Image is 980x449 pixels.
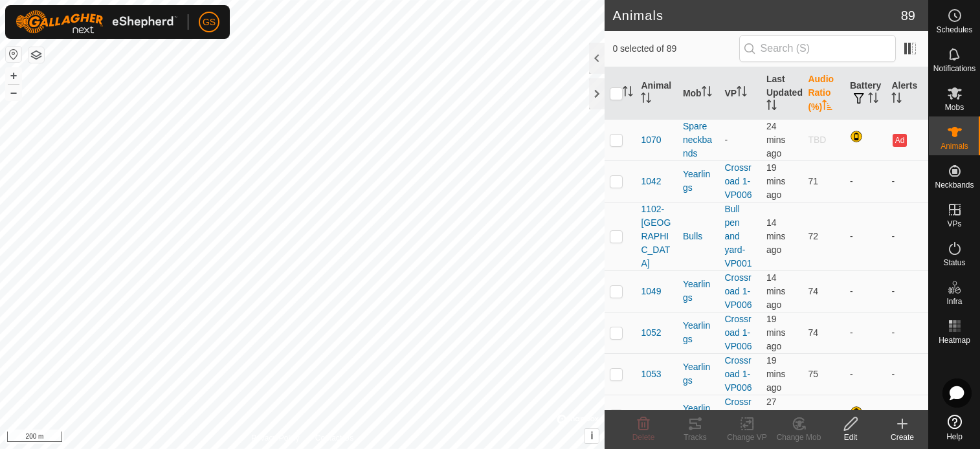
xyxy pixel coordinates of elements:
a: Crossroad 1-VP006 [724,162,752,200]
th: Audio Ratio (%) [803,67,845,120]
button: i [585,429,599,443]
span: VPs [947,220,961,228]
span: 74 [808,286,818,296]
span: Infra [946,298,962,305]
span: 1077 [641,409,661,422]
p-sorticon: Activate to sort [641,94,651,105]
a: Privacy Policy [251,432,300,444]
div: Change Mob [773,432,825,443]
div: Tracks [669,432,721,443]
span: 75 [808,369,818,379]
div: Yearlings [683,319,715,346]
span: Schedules [936,26,972,34]
td: - [845,270,887,312]
button: + [6,68,21,83]
span: 1053 [641,367,661,381]
span: Neckbands [935,181,974,189]
input: Search (S) [739,35,896,62]
span: Delete [632,433,655,442]
p-sorticon: Activate to sort [891,94,902,105]
span: 27 Aug 2025, 8:47 am [766,314,786,351]
td: - [886,312,928,353]
span: 1052 [641,326,661,340]
div: Yearlings [683,360,715,388]
a: Crossroad 1-VP006 [724,397,752,434]
span: 1049 [641,285,661,298]
span: 1042 [641,175,661,188]
span: 1102-[GEOGRAPHIC_DATA] [641,203,673,270]
span: Help [946,433,963,441]
p-sorticon: Activate to sort [822,102,832,112]
a: Bull pen and yard-VP001 [724,204,752,268]
span: 72 [808,231,818,241]
span: 1070 [641,133,661,147]
td: - [886,202,928,270]
app-display-virtual-paddock-transition: - [724,135,728,145]
span: 27 Aug 2025, 8:42 am [766,121,786,159]
td: - [886,395,928,436]
p-sorticon: Activate to sort [702,88,712,98]
button: – [6,85,21,100]
a: Crossroad 1-VP006 [724,314,752,351]
span: 27 Aug 2025, 8:47 am [766,355,786,393]
p-sorticon: Activate to sort [766,102,777,112]
button: Reset Map [6,47,21,62]
a: Crossroad 1-VP006 [724,272,752,310]
a: Crossroad 1-VP006 [724,355,752,393]
span: 71 [808,176,818,186]
div: Yearlings [683,168,715,195]
td: - [886,353,928,395]
span: 27 Aug 2025, 8:52 am [766,217,786,255]
td: - [845,353,887,395]
td: - [886,270,928,312]
a: Contact Us [315,432,353,444]
td: - [845,202,887,270]
p-sorticon: Activate to sort [623,88,633,98]
span: i [590,430,593,441]
span: 89 [901,6,915,25]
p-sorticon: Activate to sort [868,94,878,105]
div: Spare neckbands [683,120,715,160]
span: Mobs [945,104,964,111]
td: - [845,312,887,353]
img: Gallagher Logo [16,10,177,34]
td: - [845,160,887,202]
span: 27 Aug 2025, 8:52 am [766,272,786,310]
th: Mob [678,67,720,120]
th: VP [719,67,761,120]
th: Animal [636,67,678,120]
div: Yearlings [683,402,715,429]
span: GS [203,16,216,29]
span: 27 Aug 2025, 8:39 am [766,397,786,434]
span: Heatmap [939,336,970,344]
button: Map Layers [28,47,44,63]
span: Status [943,259,965,267]
div: Yearlings [683,278,715,305]
th: Alerts [886,67,928,120]
h2: Animals [612,8,900,23]
th: Last Updated [761,67,803,120]
span: Notifications [933,65,975,72]
div: Change VP [721,432,773,443]
div: Create [876,432,928,443]
p-sorticon: Activate to sort [737,88,747,98]
button: Ad [893,134,907,147]
th: Battery [845,67,887,120]
span: TBD [808,135,826,145]
td: - [886,160,928,202]
span: Animals [941,142,968,150]
span: 74 [808,327,818,338]
span: 27 Aug 2025, 8:47 am [766,162,786,200]
div: Bulls [683,230,715,243]
span: 0 selected of 89 [612,42,739,56]
a: Help [929,410,980,446]
div: Edit [825,432,876,443]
